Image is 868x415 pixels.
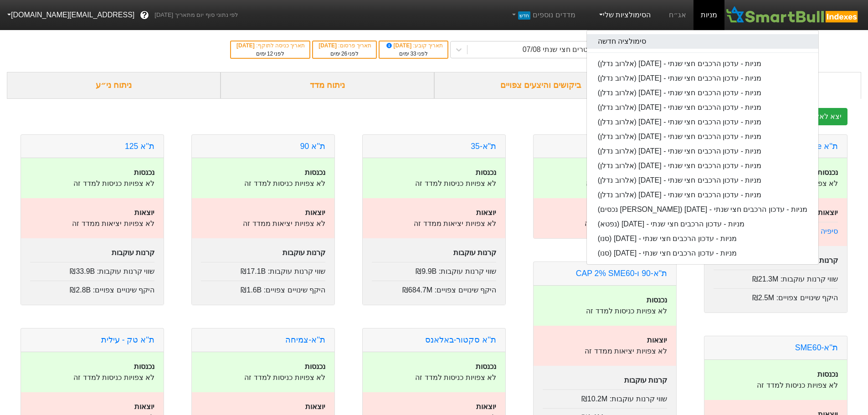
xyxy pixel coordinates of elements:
p: לא צפויות כניסות למדד זה [201,372,325,383]
p: לא צפויות כניסות למדד זה [714,380,838,391]
a: הסימולציות שלי [594,6,655,24]
div: תאריך פרסום : [318,41,371,50]
div: היקף שינויים צפויים : [201,281,325,296]
a: מניות - עדכון הרכבים חצי שנתי - [DATE] (אלרוב נדלן) [587,144,818,159]
a: מניות - עדכון הרכבים חצי שנתי - [DATE] ([PERSON_NAME] נכסים) [587,202,818,217]
a: מניות - עדכון הרכבים חצי שנתי - [DATE] (סנו) [587,231,818,246]
strong: יוצאות [134,209,154,216]
strong: נכנסות [134,363,154,370]
div: תאריך כניסה לתוקף : [236,41,305,50]
p: לא צפויות כניסות למדד זה [372,372,496,383]
div: פרמטרים חצי שנתי 07/08 [523,44,601,55]
strong: נכנסות [817,370,838,378]
button: יצא לאקסל [800,108,847,125]
span: 12 [267,51,273,57]
strong: נכנסות [817,169,838,176]
strong: יוצאות [305,209,325,216]
a: ת''א סקטור-באלאנס [425,335,496,344]
span: ? [142,9,147,21]
p: לא צפויות כניסות למדד זה [30,178,154,189]
div: שווי קרנות עוקבות : [30,262,154,277]
a: מניות - עדכון הרכבים חצי שנתי - [DATE] (אלרוב נדלן) [587,129,818,144]
a: ת''א-צמיחה [285,335,325,344]
span: [DATE] [236,42,256,49]
a: מניות - עדכון הרכבים חצי שנתי - [DATE] (אלרוב נדלן) [587,173,818,188]
span: ₪21.3M [752,275,778,283]
a: מדדים נוספיםחדש [507,6,579,24]
a: מניות - עדכון הרכבים חצי שנתי - [DATE] (אלרוב נדלן) [587,56,818,71]
div: ניתוח ני״ע [7,72,221,99]
strong: נכנסות [305,169,325,176]
div: תאריך קובע : [384,41,443,50]
strong: קרנות עוקבות [282,249,325,256]
div: ניתוח מדד [221,72,434,99]
strong: קרנות עוקבות [453,249,496,256]
a: מניות - עדכון הרכבים חצי שנתי - [DATE] (אלרוב נדלן) [587,71,818,86]
div: היקף שינויים צפויים : [30,281,154,296]
a: מניות - עדכון הרכבים חצי שנתי - [DATE] (סנו) [587,246,818,261]
strong: יוצאות [305,403,325,410]
p: לא צפויות יציאות ממדד זה [372,218,496,229]
span: ₪2.8B [70,286,91,294]
span: ₪2.5M [752,294,775,302]
a: מניות - עדכון הרכבים חצי שנתי - [DATE] (אלרוב נדלן) [587,86,818,100]
span: 26 [341,51,347,57]
strong: יוצאות [134,403,154,410]
span: ₪17.1B [241,267,266,275]
a: מניות - עדכון הרכבים חצי שנתי - [DATE] (אלרוב נדלן) [587,100,818,115]
span: ₪684.7M [402,286,432,294]
p: לא צפויות יציאות ממדד זה [543,218,667,229]
span: ₪10.2M [581,395,607,403]
span: [DATE] [318,42,338,49]
a: ת''א טק - עילית [101,335,154,344]
a: ת''א-SME60 [795,343,838,352]
strong: יוצאות [818,209,838,216]
span: [DATE] [385,42,413,49]
a: ת"א-35 [471,142,496,151]
a: מניות - עדכון הרכבים חצי שנתי - [DATE] (אלרוב נדלן) [587,159,818,173]
strong: קרנות עוקבות [112,249,154,256]
span: ₪33.9B [70,267,95,275]
strong: נכנסות [476,169,496,176]
div: הסימולציות שלי [586,30,819,265]
div: לפני ימים [236,50,305,58]
div: שווי קרנות עוקבות : [714,270,838,285]
a: סימולציה חדשה [587,34,818,49]
div: היקף שינויים צפויים : [714,288,838,303]
strong: קרנות עוקבות [624,376,667,384]
span: לפי נתוני סוף יום מתאריך [DATE] [154,10,238,20]
a: מניות - עדכון הרכבים חצי שנתי - [DATE] (נפטא) [587,217,818,231]
p: לא צפויות כניסות למדד זה [543,306,667,317]
p: לא צפויות כניסות למדד זה [543,178,667,189]
span: חדש [518,11,530,20]
a: ת''א 125 [125,142,154,151]
span: ₪1.6B [241,286,262,294]
p: לא צפויות יציאות ממדד זה [543,346,667,357]
a: ת''א 90 [300,142,325,151]
p: לא צפויות יציאות ממדד זה [201,218,325,229]
div: ביקושים והיצעים צפויים [434,72,648,99]
strong: יוצאות [476,209,496,216]
strong: נכנסות [647,296,667,304]
span: 33 [410,51,416,57]
div: לפני ימים [318,50,371,58]
strong: נכנסות [476,363,496,370]
p: לא צפויות יציאות ממדד זה [30,218,154,229]
a: ת"א-90 ו-CAP 2% SME60 [576,269,667,278]
strong: יוצאות [647,336,667,344]
div: שווי קרנות עוקבות : [543,389,667,405]
strong: נכנסות [134,169,154,176]
p: לא צפויות כניסות למדד זה [30,372,154,383]
div: היקף שינויים צפויים : [372,281,496,296]
div: שווי קרנות עוקבות : [201,262,325,277]
div: שווי קרנות עוקבות : [372,262,496,277]
span: ₪9.9B [416,267,437,275]
a: מניות - עדכון הרכבים חצי שנתי - [DATE] (אלרוב נדלן) [587,188,818,202]
a: מניות - עדכון הרכבים חצי שנתי - [DATE] (אלרוב נדלן) [587,115,818,129]
div: לפני ימים [384,50,443,58]
p: לא צפויות כניסות למדד זה [372,178,496,189]
strong: נכנסות [305,363,325,370]
p: לא צפויות כניסות למדד זה [201,178,325,189]
strong: יוצאות [476,403,496,410]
